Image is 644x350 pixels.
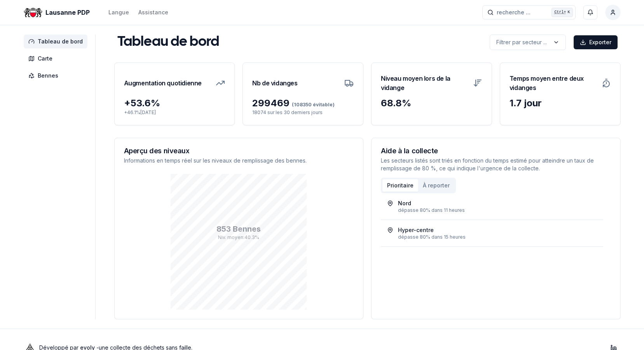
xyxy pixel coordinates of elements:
div: + 53.6 % [124,97,225,109]
h3: Temps moyen entre deux vidanges [510,72,597,94]
p: Filtrer par secteur ... [496,38,547,46]
h3: Aperçu des niveaux [124,147,354,154]
div: dépasse 80% dans 15 heures [398,234,597,240]
img: Lausanne PDP Logo [24,3,42,22]
a: Hyper-centredépasse 80% dans 15 heures [387,226,597,240]
h3: Niveau moyen lors de la vidange [381,72,468,94]
div: Nord [398,199,411,207]
a: Tableau de bord [24,35,91,49]
span: (108350 évitable) [290,102,335,107]
button: Langue [108,8,129,17]
h3: Augmentation quotidienne [124,72,202,94]
button: recherche ...Ctrl+K [482,5,576,19]
span: Bennes [38,72,58,80]
div: 1.7 jour [510,97,611,109]
span: recherche ... [497,9,531,16]
h1: Tableau de bord [117,35,219,50]
a: Carte [24,52,91,66]
p: Les secteurs listés sont triés en fonction du temps estimé pour atteindre un taux de remplissage ... [381,157,611,172]
span: Tableau de bord [38,38,83,45]
div: 299469 [252,97,354,109]
button: Exporter [574,35,618,49]
button: Prioritaire [382,179,418,192]
div: 68.8 % [381,97,482,109]
a: Bennes [24,69,91,83]
a: Assistance [138,8,168,17]
span: Carte [38,55,52,62]
div: Langue [108,9,129,16]
span: Lausanne PDP [45,8,90,17]
a: Lausanne PDP [24,8,93,17]
div: Hyper-centre [398,226,434,234]
p: + 46.1 % [DATE] [124,109,225,116]
a: Norddépasse 80% dans 11 heures [387,199,597,213]
p: Informations en temps réel sur les niveaux de remplissage des bennes. [124,157,354,165]
button: À reporter [418,179,454,192]
h3: Nb de vidanges [252,72,297,94]
div: dépasse 80% dans 11 heures [398,207,597,213]
p: 18074 sur les 30 derniers jours [252,109,354,116]
h3: Aide à la collecte [381,147,611,154]
button: label [490,35,566,50]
